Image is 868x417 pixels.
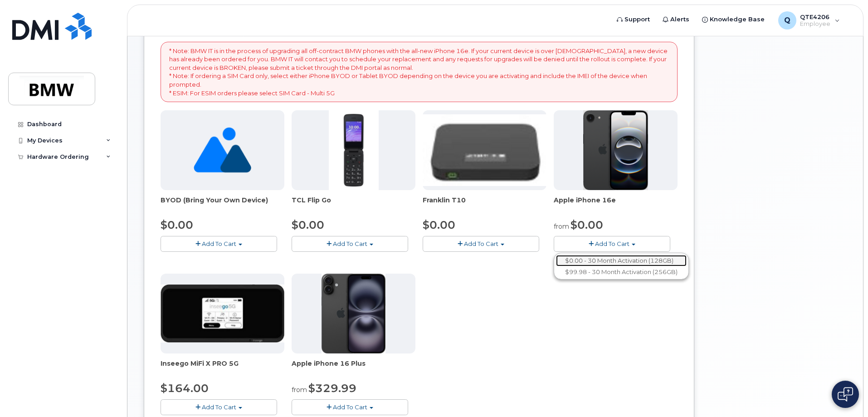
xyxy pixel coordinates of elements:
a: Alerts [656,10,696,29]
button: Add To Cart [423,236,539,252]
img: no_image_found-2caef05468ed5679b831cfe6fc140e25e0c280774317ffc20a367ab7fd17291e.png [194,110,251,190]
img: t10.jpg [423,114,546,186]
span: Add To Cart [202,403,236,411]
span: $0.00 [161,218,193,231]
button: Add To Cart [554,236,670,252]
span: Add To Cart [333,240,367,247]
span: QTE4206 [800,13,830,20]
button: Add To Cart [161,236,277,252]
small: from [292,386,307,394]
div: Inseego MiFi X PRO 5G [161,359,284,377]
span: Alerts [670,15,689,24]
span: Knowledge Base [710,15,765,24]
span: $329.99 [308,382,356,395]
button: Add To Cart [292,399,408,415]
span: Employee [800,20,830,28]
span: Add To Cart [202,240,236,247]
p: * Note: BMW IT is in the process of upgrading all off-contract BMW phones with the all-new iPhone... [169,47,669,97]
span: $164.00 [161,382,209,395]
div: TCL Flip Go [292,196,415,214]
span: Support [624,15,650,24]
span: $0.00 [423,218,455,231]
div: BYOD (Bring Your Own Device) [161,196,284,214]
img: iphone16e.png [583,110,649,190]
div: Apple iPhone 16 Plus [292,359,415,377]
a: $0.00 - 30 Month Activation (128GB) [556,255,687,266]
a: Support [610,10,656,29]
a: Knowledge Base [696,10,771,29]
span: Add To Cart [595,240,629,247]
a: $99.98 - 30 Month Activation (256GB) [556,266,687,278]
span: $0.00 [292,218,324,231]
img: iphone_16_plus.png [322,274,385,353]
img: TCL_FLIP_MODE.jpg [329,110,379,190]
img: cut_small_inseego_5G.jpg [161,285,284,343]
button: Add To Cart [161,399,277,415]
div: QTE4206 [772,11,846,29]
div: Apple iPhone 16e [554,196,678,214]
span: $0.00 [571,218,603,231]
span: Q [784,15,790,26]
button: Add To Cart [292,236,408,252]
img: Open chat [838,387,853,402]
span: Add To Cart [333,403,367,411]
span: Add To Cart [464,240,498,247]
div: Franklin T10 [423,196,546,214]
small: from [554,222,569,231]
